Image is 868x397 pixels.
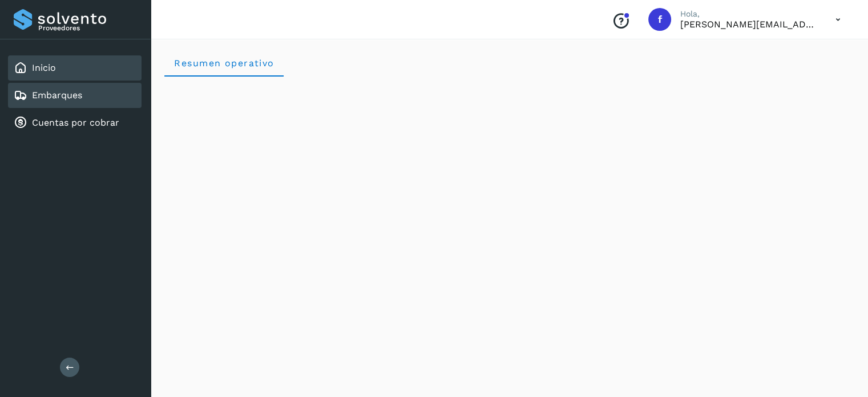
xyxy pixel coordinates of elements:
a: Cuentas por cobrar [32,117,119,128]
div: Embarques [8,83,142,108]
p: Proveedores [38,24,137,32]
div: Inicio [8,55,142,81]
p: Hola, [680,9,817,19]
a: Embarques [32,90,82,101]
div: Cuentas por cobrar [8,110,142,135]
span: Resumen operativo [173,58,274,69]
a: Inicio [32,62,56,73]
p: flor.compean@gruporeyes.com.mx [680,19,817,30]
